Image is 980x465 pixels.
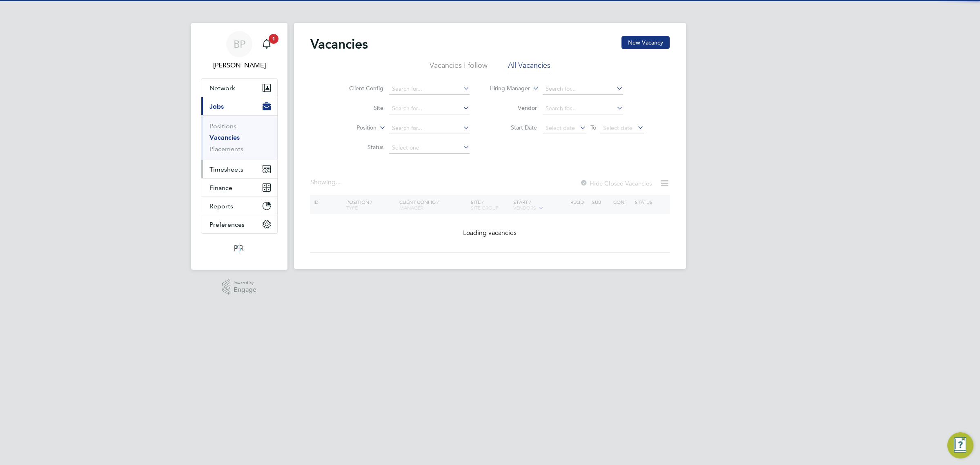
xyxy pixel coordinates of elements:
span: Select date [603,124,633,132]
a: Positions [209,122,236,130]
img: psrsolutions-logo-retina.png [232,242,247,255]
span: Network [209,84,235,92]
span: Preferences [209,221,245,228]
span: Timesheets [209,165,243,173]
input: Search for... [389,103,470,114]
label: Site [336,104,383,112]
h2: Vacancies [310,36,368,52]
li: Vacancies I follow [430,60,488,75]
label: Client Config [336,85,383,92]
button: Finance [201,179,277,197]
label: Position [330,124,376,132]
span: Powered by [234,279,256,286]
a: 1 [258,31,275,57]
input: Search for... [543,103,623,114]
button: Jobs [201,97,277,115]
span: Ben Perkin [201,60,278,70]
span: Select date [546,124,575,132]
button: Preferences [201,215,277,233]
a: BP[PERSON_NAME] [201,31,278,70]
li: All Vacancies [508,60,550,75]
a: Go to home page [201,242,278,255]
span: To [588,122,599,133]
button: Timesheets [201,160,277,178]
a: Powered byEngage [222,279,257,295]
span: Reports [209,202,233,210]
button: Network [201,79,277,97]
span: 1 [269,34,278,44]
button: New Vacancy [621,36,670,49]
input: Search for... [543,83,623,95]
input: Search for... [389,83,470,95]
span: Jobs [209,103,224,110]
label: Start Date [490,124,537,131]
button: Reports [201,197,277,215]
span: ... [336,178,341,186]
a: Vacancies [209,134,240,141]
label: Hiring Manager [483,85,530,93]
label: Hide Closed Vacancies [580,179,652,187]
input: Search for... [389,123,470,134]
span: Engage [234,286,256,293]
nav: Main navigation [191,23,287,270]
div: Jobs [201,115,277,160]
label: Status [336,143,383,151]
label: Vendor [490,104,537,112]
div: Showing [310,178,342,187]
input: Select one [389,142,470,154]
a: Placements [209,145,243,153]
button: Engage Resource Center [947,432,973,458]
span: BP [234,39,245,49]
span: Finance [209,184,232,192]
